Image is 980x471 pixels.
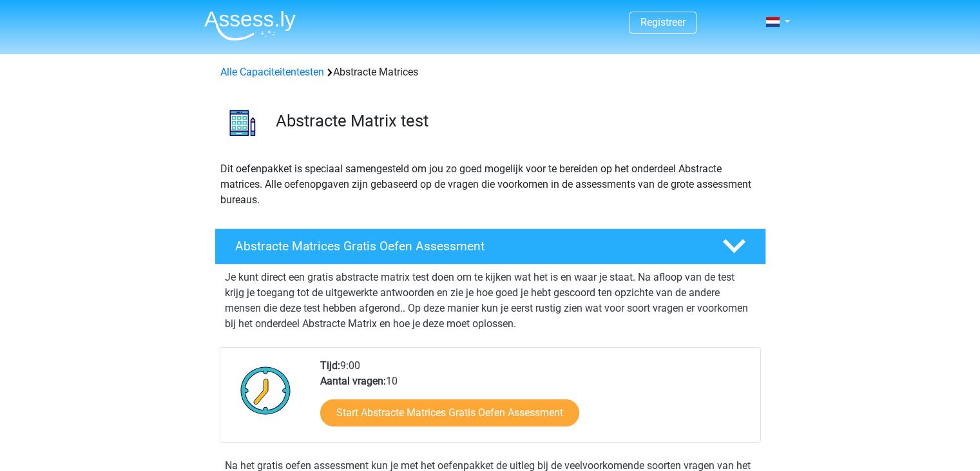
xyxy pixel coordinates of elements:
h3: Abstracte Matrix test [276,111,756,131]
div: 9:00 10 [311,358,760,442]
h4: Abstracte Matrices Gratis Oefen Assessment [235,239,702,254]
b: Tijd: [320,359,340,372]
img: Assessly [204,10,296,41]
b: Aantal vragen: [320,375,386,387]
a: Abstracte Matrices Gratis Oefen Assessment [209,228,771,265]
div: Abstracte Matrices [215,65,765,80]
a: Registreer [640,16,686,28]
img: abstracte matrices [215,95,270,150]
a: Start Abstracte Matrices Gratis Oefen Assessment [320,399,579,426]
img: Klok [233,358,298,423]
a: Alle Capaciteitentesten [220,66,324,78]
p: Je kunt direct een gratis abstracte matrix test doen om te kijken wat het is en waar je staat. Na... [225,270,756,332]
p: Dit oefenpakket is speciaal samengesteld om jou zo goed mogelijk voor te bereiden op het onderdee... [220,161,760,208]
